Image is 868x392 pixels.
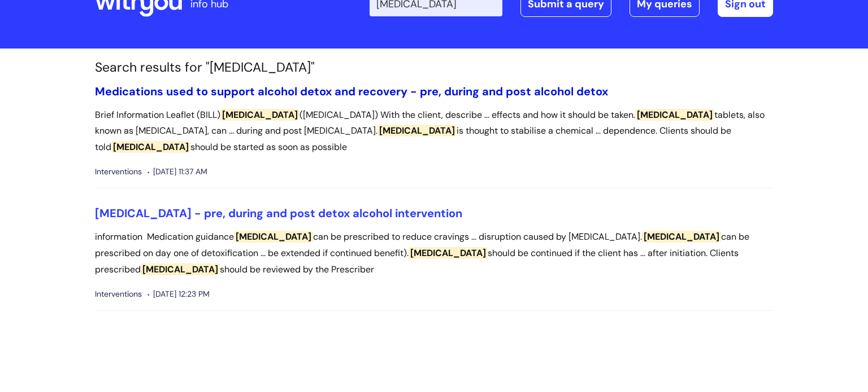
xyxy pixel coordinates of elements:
[377,125,457,136] span: [MEDICAL_DATA]
[95,60,773,76] h1: Search results for "[MEDICAL_DATA]"
[234,231,313,243] span: [MEDICAL_DATA]
[409,247,488,259] span: [MEDICAL_DATA]
[95,107,773,156] p: Brief Information Leaflet (BILL) ([MEDICAL_DATA]) With the client, describe ... effects and how i...
[147,165,207,179] span: [DATE] 11:37 AM
[95,206,462,221] a: [MEDICAL_DATA] - pre, during and post detox alcohol intervention
[95,229,773,278] p: information Medication guidance can be prescribed to reduce cravings ... disruption caused by [ME...
[95,165,142,179] span: Interventions
[147,287,210,301] span: [DATE] 12:23 PM
[95,84,608,99] a: Medications used to support alcohol detox and recovery - pre, during and post alcohol detox
[141,263,220,275] span: [MEDICAL_DATA]
[635,109,714,121] span: [MEDICAL_DATA]
[642,231,721,243] span: [MEDICAL_DATA]
[95,287,142,301] span: Interventions
[111,141,190,153] span: [MEDICAL_DATA]
[220,109,300,121] span: [MEDICAL_DATA]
